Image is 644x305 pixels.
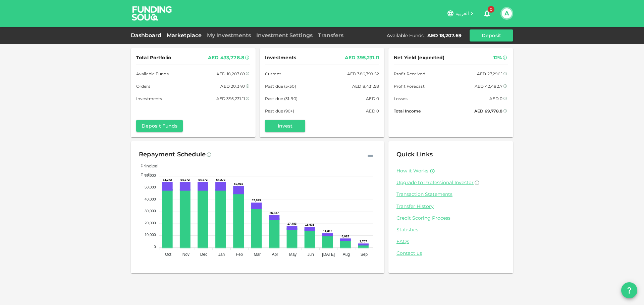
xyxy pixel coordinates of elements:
span: Total Portfolio [136,54,171,62]
tspan: Sep [361,252,368,257]
button: question [621,282,637,298]
div: AED 27,296.1 [477,70,502,77]
span: Profit Forecast [394,83,425,90]
tspan: [DATE] [322,252,335,257]
span: العربية [455,10,469,16]
tspan: 30,000 [145,209,156,213]
a: My Investments [204,32,254,39]
tspan: Apr [272,252,278,257]
div: AED 18,207.69 [427,32,462,39]
button: Deposit Funds [136,120,183,132]
span: Losses [394,95,408,102]
a: Contact us [396,250,505,256]
tspan: Nov [182,252,190,257]
tspan: 50,000 [145,185,156,189]
span: Orders [136,83,150,90]
span: Upgrade to Professional Investor [396,179,474,185]
span: Total Income [394,107,421,115]
span: Investments [265,54,296,62]
tspan: 10,000 [145,233,156,237]
div: AED 0 [366,95,379,102]
div: AED 0 [366,107,379,115]
span: Quick Links [396,151,433,158]
span: Past due (5-30) [265,83,296,90]
div: AED 18,207.69 [216,70,245,77]
div: AED 395,231.11 [216,95,245,102]
button: A [502,8,512,18]
div: Available Funds : [387,32,425,39]
tspan: 20,000 [145,221,156,225]
span: 0 [488,6,494,13]
button: 0 [480,7,494,20]
a: Statistics [396,227,505,233]
a: Transfers [315,32,346,39]
a: Investment Settings [254,32,315,39]
span: Principal [136,163,158,168]
tspan: Jan [218,252,225,257]
span: Past due (90+) [265,107,294,115]
tspan: Dec [200,252,207,257]
a: Upgrade to Professional Investor [396,179,505,186]
tspan: Jun [307,252,314,257]
div: AED 395,231.11 [345,54,379,62]
div: AED 386,799.52 [347,70,379,77]
tspan: Aug [343,252,350,257]
tspan: 40,000 [145,197,156,201]
a: Transfer History [396,203,505,210]
tspan: Feb [236,252,243,257]
button: Invest [265,120,305,132]
a: Transaction Statements [396,191,505,198]
a: Credit Scoring Process [396,215,505,221]
div: AED 8,431.58 [352,83,379,90]
a: FAQs [396,238,505,245]
div: AED 42,482.7 [475,83,502,90]
tspan: 0 [154,245,156,249]
span: Past due (31-90) [265,95,298,102]
a: Dashboard [131,32,164,39]
tspan: May [289,252,297,257]
div: Repayment Schedule [139,149,206,160]
div: AED 433,778.8 [208,54,244,62]
span: Investments [136,95,162,102]
span: Current [265,70,281,77]
span: Available Funds [136,70,169,77]
span: Profit Received [394,70,425,77]
div: AED 20,340 [220,83,245,90]
tspan: Oct [165,252,171,257]
tspan: 60,000 [145,173,156,177]
a: Marketplace [164,32,204,39]
div: AED 69,778.8 [474,107,502,115]
a: How it Works [396,168,428,174]
div: 12% [493,54,502,62]
tspan: Mar [254,252,261,257]
span: Net Yield (expected) [394,54,445,62]
div: AED 0 [489,95,502,102]
button: Deposit [470,29,513,42]
span: Profit [136,172,152,177]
